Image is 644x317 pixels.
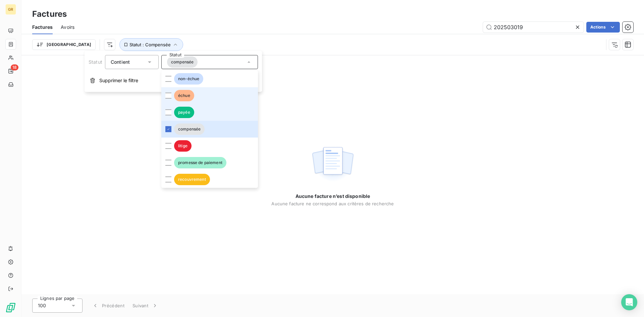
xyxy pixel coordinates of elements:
span: non-échue [174,73,203,85]
span: Aucune facture ne correspond aux critères de recherche [271,201,394,206]
h3: Factures [32,8,67,20]
span: Statut [89,59,102,65]
span: 100 [38,302,46,309]
span: Supprimer le filtre [99,77,138,84]
a: 18 [5,66,16,76]
span: recouvrement [174,174,210,185]
img: Logo LeanPay [5,302,16,313]
span: Avoirs [61,24,74,31]
span: Factures [32,24,53,31]
div: GR [5,4,16,15]
button: Actions [586,22,620,33]
span: 18 [11,64,18,70]
button: Statut : Compensée [119,38,183,51]
span: promesse de paiement [174,157,226,168]
span: échue [174,90,194,101]
span: payée [174,107,194,118]
button: Supprimer le filtre [85,73,262,88]
span: compensée [174,123,205,135]
button: Précédent [88,299,128,313]
span: Contient [111,59,130,65]
img: empty state [311,143,354,185]
span: Statut : Compensée [129,42,171,47]
button: [GEOGRAPHIC_DATA] [32,39,96,50]
div: Open Intercom Messenger [621,294,637,310]
input: Rechercher [483,22,584,33]
button: Suivant [128,299,162,313]
span: compensée [167,56,198,68]
span: litige [174,140,192,152]
span: Aucune facture n’est disponible [296,193,370,200]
